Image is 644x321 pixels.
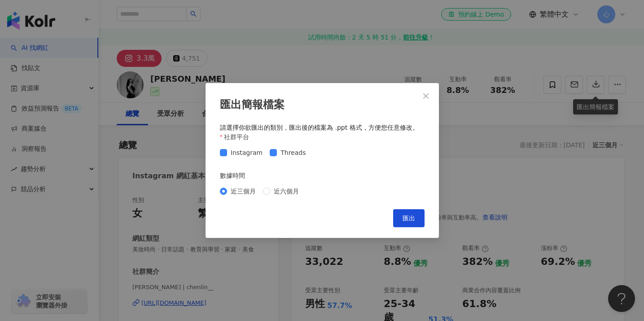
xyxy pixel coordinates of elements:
[220,123,425,132] div: 請選擇你欲匯出的類別，匯出後的檔案為 .ppt 格式，方便您任意修改。
[227,186,259,196] span: 近三個月
[227,148,266,158] span: Instagram
[403,215,415,222] span: 匯出
[393,209,425,227] button: 匯出
[220,132,256,142] label: 社群平台
[220,97,425,113] div: 匯出簡報檔案
[270,186,302,196] span: 近六個月
[277,148,309,158] span: Threads
[422,92,429,100] span: close
[220,171,251,180] label: 數據時間
[417,87,435,105] button: Close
